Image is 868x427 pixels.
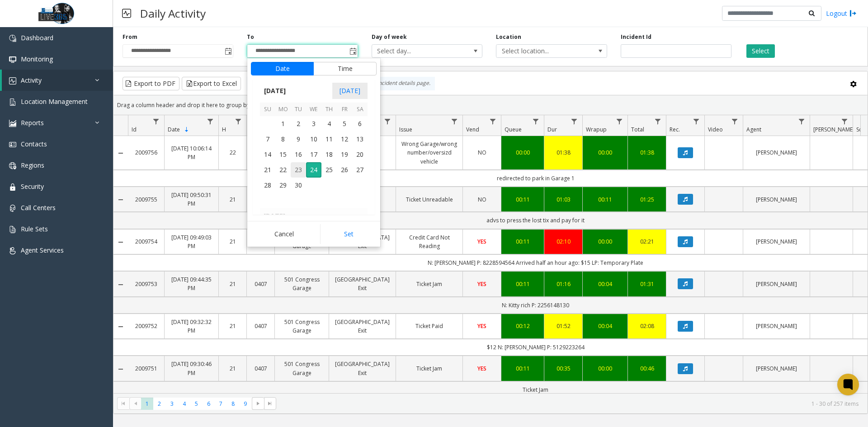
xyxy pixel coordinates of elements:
[352,147,368,162] span: 20
[588,237,622,246] a: 00:00
[399,126,412,133] span: Issue
[335,360,390,377] a: [GEOGRAPHIC_DATA] Exit
[468,364,495,373] a: YES
[382,115,394,127] a: Lane Filter Menu
[153,398,165,410] span: Page 2
[170,144,213,161] a: [DATE] 10:06:14 PM
[631,126,644,133] span: Total
[264,397,276,410] span: Go to the last page
[141,398,153,410] span: Page 1
[170,233,213,250] a: [DATE] 09:49:03 PM
[468,237,495,246] a: YES
[252,280,269,288] a: 0407
[477,280,486,288] span: YES
[507,195,538,204] a: 00:11
[507,364,538,373] a: 00:11
[321,103,337,117] th: Th
[588,364,622,373] div: 00:00
[223,45,233,57] span: Toggle popup
[477,365,486,372] span: YES
[260,84,290,98] span: [DATE]
[505,126,522,133] span: Queue
[352,162,368,178] span: 27
[633,237,660,246] a: 02:21
[507,148,538,157] a: 00:00
[113,115,868,393] div: Data table
[466,126,479,133] span: Vend
[321,116,337,131] span: 4
[337,147,352,162] span: 19
[496,33,521,41] label: Location
[133,322,159,330] a: 2009752
[487,115,499,127] a: Vend Filter Menu
[132,126,137,133] span: Id
[849,9,857,18] img: logout
[113,150,128,157] a: Collapse Details
[550,280,577,288] div: 01:16
[348,45,358,57] span: Toggle popup
[122,2,131,24] img: pageIcon
[352,147,368,162] td: Saturday, September 20, 2025
[2,70,113,91] a: Activity
[352,131,368,147] td: Saturday, September 13, 2025
[9,162,16,169] img: 'icon'
[291,147,306,162] td: Tuesday, September 16, 2025
[182,77,241,90] button: Export to Excel
[133,237,159,246] a: 2009754
[813,126,854,133] span: [PERSON_NAME]
[113,97,868,113] div: Drag a column header and drop it here to group by that column
[275,162,291,178] span: 22
[291,116,306,131] td: Tuesday, September 2, 2025
[708,126,723,133] span: Video
[633,364,660,373] a: 00:46
[215,398,227,410] span: Page 7
[320,224,377,244] button: Set
[232,115,245,127] a: H Filter Menu
[275,162,291,178] td: Monday, September 22, 2025
[21,225,48,233] span: Rule Sets
[113,281,128,288] a: Collapse Details
[21,140,47,148] span: Contacts
[496,45,585,57] span: Select location...
[633,148,660,157] a: 01:38
[321,116,337,131] td: Thursday, September 4, 2025
[633,195,660,204] div: 01:25
[21,182,44,191] span: Security
[113,366,128,373] a: Collapse Details
[275,131,291,147] span: 8
[291,147,306,162] span: 16
[113,323,128,330] a: Collapse Details
[260,131,275,147] span: 7
[260,103,275,117] th: Su
[550,148,577,157] a: 01:38
[352,162,368,178] td: Saturday, September 27, 2025
[260,162,275,178] td: Sunday, September 21, 2025
[291,162,306,178] span: 23
[550,195,577,204] div: 01:03
[321,147,337,162] td: Thursday, September 18, 2025
[275,147,291,162] span: 15
[550,322,577,330] a: 01:52
[306,131,321,147] td: Wednesday, September 10, 2025
[337,116,352,131] span: 5
[306,131,321,147] span: 10
[280,318,323,335] a: 501 Congress Garage
[9,77,16,84] img: 'icon'
[9,35,16,42] img: 'icon'
[401,322,457,330] a: Ticket Paid
[507,237,538,246] div: 00:11
[260,162,275,178] span: 21
[275,116,291,131] span: 1
[839,115,851,127] a: Parker Filter Menu
[252,322,269,330] a: 0407
[21,118,44,127] span: Reports
[9,99,16,106] img: 'icon'
[337,103,352,117] th: Fr
[321,131,337,147] td: Thursday, September 11, 2025
[507,322,538,330] a: 00:12
[613,115,626,127] a: Wrapup Filter Menu
[588,322,622,330] a: 00:04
